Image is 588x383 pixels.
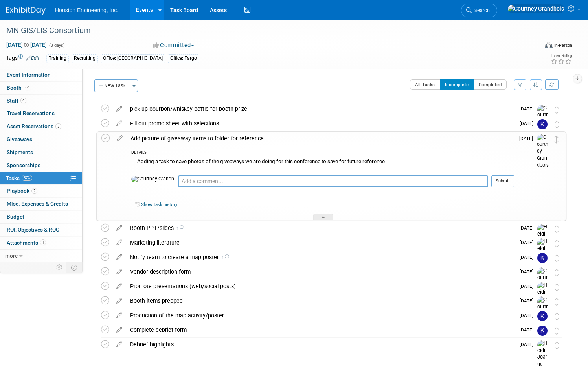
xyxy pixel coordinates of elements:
[151,41,197,50] button: Committed
[219,255,229,260] span: 1
[555,121,559,128] i: Move task
[440,79,474,90] button: Incomplete
[112,341,126,348] a: edit
[112,297,126,304] a: edit
[537,134,549,169] img: Courtney Grandbois
[141,202,177,207] a: Show task history
[126,323,515,337] div: Complete debrief form
[0,133,82,146] a: Giveaways
[537,224,549,252] img: Heidi Joarnt
[555,327,559,335] i: Move task
[555,225,559,233] i: Move task
[537,296,549,331] img: Courtney Grandbois
[520,342,537,347] span: [DATE]
[555,269,559,276] i: Move task
[0,224,82,236] a: ROI, Objectives & ROO
[519,136,537,141] span: [DATE]
[7,162,40,168] span: Sponsorships
[410,79,440,90] button: All Tasks
[554,42,572,48] div: In-Person
[0,237,82,249] a: Attachments1
[112,283,126,290] a: edit
[6,7,46,15] img: ExhibitDay
[0,146,82,159] a: Shipments
[520,254,537,260] span: [DATE]
[520,313,537,318] span: [DATE]
[7,110,55,116] span: Travel Reservations
[112,254,126,261] a: edit
[537,282,549,310] img: Heidi Joarnt
[22,175,32,181] span: 57%
[6,175,32,181] span: Tasks
[31,188,37,194] span: 2
[474,79,507,90] button: Completed
[7,123,61,129] span: Asset Reservations
[112,312,126,319] a: edit
[555,284,559,291] i: Move task
[520,121,537,126] span: [DATE]
[48,43,65,48] span: (3 days)
[555,254,559,262] i: Move task
[6,41,47,48] span: [DATE] [DATE]
[7,188,37,194] span: Playbook
[4,24,524,38] div: MN GIS/LIS Consortium
[112,120,126,127] a: edit
[5,252,18,259] span: more
[174,226,184,231] span: 1
[461,4,497,17] a: Search
[555,136,559,143] i: Move task
[507,4,564,13] img: Courtney Grandbois
[126,117,515,130] div: Fill out promo sheet with selections
[55,7,118,13] span: Houston Engineering, Inc.
[520,106,537,112] span: [DATE]
[0,120,82,133] a: Asset Reservations3
[7,98,26,104] span: Staff
[520,225,537,231] span: [DATE]
[126,294,515,308] div: Booth items prepped
[126,280,515,293] div: Promote presentations (web/social posts)
[40,239,46,245] span: 1
[6,54,39,63] td: Tags
[537,326,548,336] img: Kiah Sagami
[555,298,559,306] i: Move task
[7,72,51,78] span: Event Information
[520,284,537,289] span: [DATE]
[26,55,39,61] a: Edit
[126,309,515,322] div: Production of the map activity/poster
[0,95,82,107] a: Staff4
[113,135,127,142] a: edit
[127,132,514,145] div: Add picture of giveaway items to folder for reference
[555,313,559,320] i: Move task
[520,298,537,304] span: [DATE]
[0,107,82,120] a: Travel Reservations
[537,253,548,263] img: Kiah Sagami
[488,41,572,53] div: Event Format
[112,239,126,246] a: edit
[126,102,515,116] div: pick up bourbon/whiskey bottle for booth prize
[112,225,126,232] a: edit
[7,149,33,155] span: Shipments
[7,85,31,91] span: Booth
[131,176,174,183] img: Courtney Grandbois
[94,79,130,92] button: New Task
[126,338,515,351] div: Debrief highlights
[126,236,515,249] div: Marketing literature
[7,226,59,233] span: ROI, Objectives & ROO
[112,268,126,275] a: edit
[472,7,490,13] span: Search
[551,54,572,58] div: Event Rating
[0,82,82,94] a: Booth
[25,85,29,90] i: Booth reservation complete
[46,54,69,63] div: Training
[7,201,68,207] span: Misc. Expenses & Credits
[0,185,82,197] a: Playbook2
[66,262,83,273] td: Toggle Event Tabs
[520,269,537,274] span: [DATE]
[0,250,82,262] a: more
[491,175,514,187] button: Submit
[131,150,514,157] div: DETAILS
[7,214,24,220] span: Budget
[537,119,548,129] img: Kiah Sagami
[168,54,199,63] div: Office: Fargo
[112,326,126,333] a: edit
